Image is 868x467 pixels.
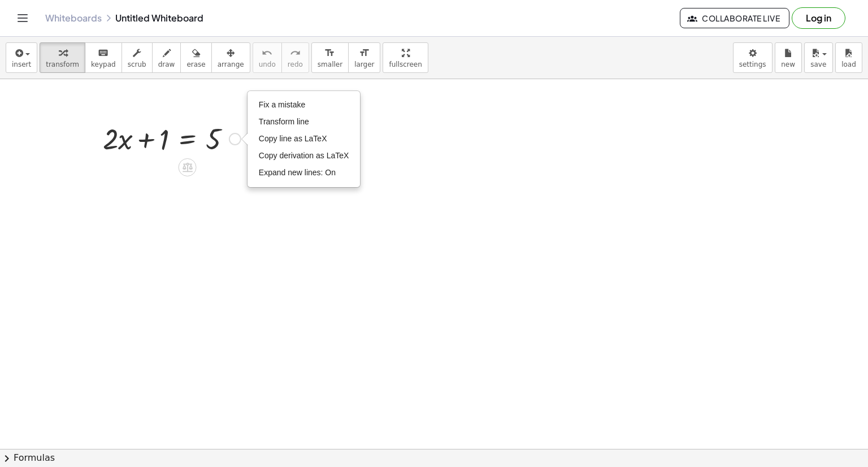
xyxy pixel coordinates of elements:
[810,60,826,68] span: save
[253,42,282,73] button: undoundo
[152,42,181,73] button: draw
[841,60,856,68] span: load
[45,12,102,24] a: Whiteboards
[46,60,79,68] span: transform
[12,60,31,68] span: insert
[775,42,802,73] button: new
[383,42,428,73] button: fullscreen
[6,42,37,73] button: insert
[324,46,335,60] i: format_size
[180,42,211,73] button: erase
[259,117,309,126] span: Transform line
[91,60,116,68] span: keypad
[186,60,205,68] span: erase
[680,8,789,28] button: Collaborate Live
[804,42,833,73] button: save
[354,60,374,68] span: larger
[14,9,32,27] button: Toggle navigation
[259,168,336,177] span: Expand new lines: On
[781,60,795,68] span: new
[98,46,108,60] i: keyboard
[85,42,122,73] button: keyboardkeypad
[179,158,197,176] div: Apply the same math to both sides of the equation
[158,60,175,68] span: draw
[792,7,845,29] button: Log in
[311,42,349,73] button: format_sizesmaller
[211,42,250,73] button: arrange
[288,60,303,68] span: redo
[733,42,772,73] button: settings
[281,42,309,73] button: redoredo
[290,46,301,60] i: redo
[259,151,349,160] span: Copy derivation as LaTeX
[389,60,422,68] span: fullscreen
[689,13,780,23] span: Collaborate Live
[835,42,862,73] button: load
[121,42,153,73] button: scrub
[40,42,85,73] button: transform
[128,60,146,68] span: scrub
[262,46,272,60] i: undo
[259,100,305,109] span: Fix a mistake
[359,46,370,60] i: format_size
[348,42,380,73] button: format_sizelarger
[739,60,766,68] span: settings
[259,60,276,68] span: undo
[218,60,244,68] span: arrange
[259,134,327,143] span: Copy line as LaTeX
[318,60,342,68] span: smaller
